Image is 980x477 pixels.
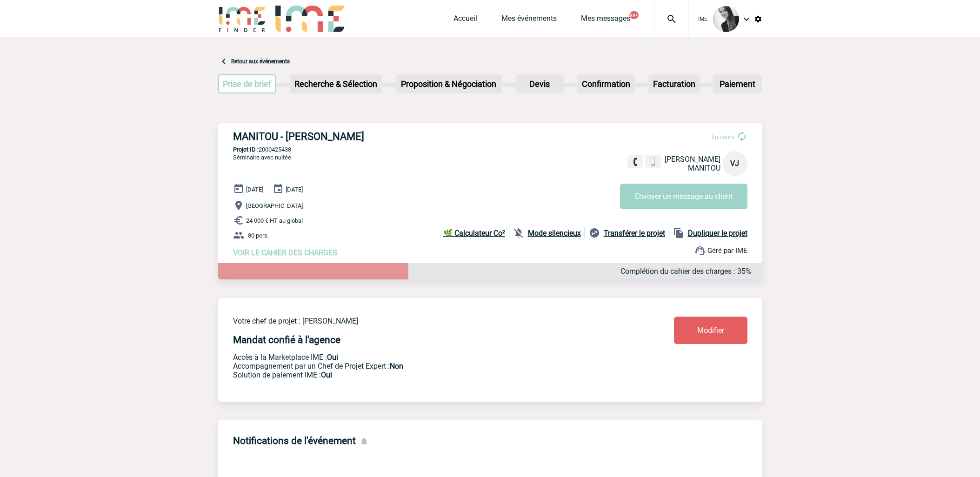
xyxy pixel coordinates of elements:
[501,14,557,27] a: Mes événements
[694,245,706,256] img: support.png
[248,232,269,239] span: 80 pers.
[233,248,337,257] a: VOIR LE CAHIER DES CHARGES
[698,16,707,22] span: IME
[246,186,263,193] span: [DATE]
[688,229,747,238] b: Dupliquer le projet
[233,154,291,161] span: Séminaire avec nuitée
[453,14,477,27] a: Accueil
[730,159,739,168] span: VJ
[396,75,501,93] p: Proposition & Négociation
[665,155,720,164] span: [PERSON_NAME]
[233,317,619,325] p: Votre chef de projet : [PERSON_NAME]
[321,371,332,379] b: Oui
[604,229,665,238] b: Transférer le projet
[528,229,581,238] b: Mode silencieux
[649,158,657,166] img: portable.png
[620,184,747,209] button: Envoyer un message au client
[649,75,699,93] p: Facturation
[233,353,619,362] p: Accès à la Marketplace IME :
[697,326,724,335] span: Modifier
[712,133,734,140] span: En cours
[688,164,720,172] span: MANITOU
[713,6,739,32] img: 101050-0.jpg
[327,353,338,362] b: Oui
[219,75,276,93] p: Prise de brief
[629,11,639,19] button: 99+
[246,202,303,209] span: [GEOGRAPHIC_DATA]
[246,217,303,224] span: 24 000 € HT au global
[233,146,259,153] b: Projet ID :
[581,14,630,27] a: Mes messages
[390,362,403,371] b: Non
[218,6,267,32] img: IME-Finder
[233,362,619,371] p: Prestation payante
[233,371,619,379] p: Conformité aux process achat client, Prise en charge de la facturation, Mutualisation de plusieur...
[443,227,509,238] a: 🌿 Calculateur Co²
[707,246,747,255] span: Géré par IME
[291,75,381,93] p: Recherche & Sélection
[516,75,563,93] p: Devis
[231,58,290,65] a: Retour aux événements
[286,186,303,193] span: [DATE]
[233,435,356,446] h4: Notifications de l'événement
[233,334,340,345] h4: Mandat confié à l'agence
[714,75,761,93] p: Paiement
[218,146,762,153] p: 2000425438
[233,131,512,142] h3: MANITOU - [PERSON_NAME]
[578,75,634,93] p: Confirmation
[673,227,684,238] img: file_copy-black-24dp.png
[443,229,505,238] b: 🌿 Calculateur Co²
[631,158,640,166] img: fixe.png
